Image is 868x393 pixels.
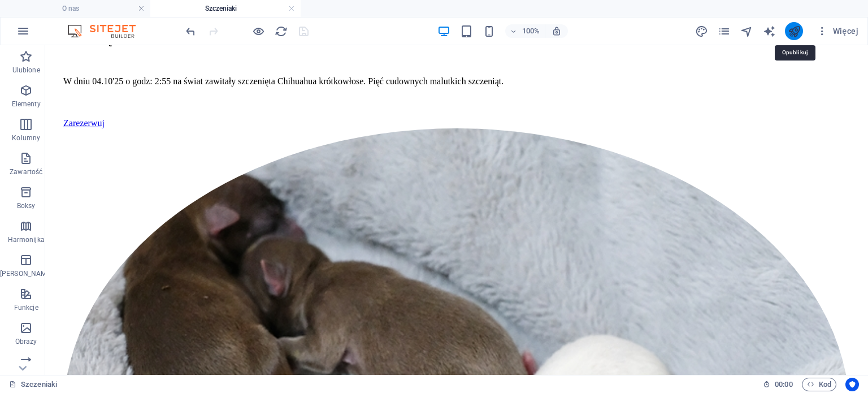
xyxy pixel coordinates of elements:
i: Przeładuj stronę [275,25,288,38]
span: Kod [807,378,831,391]
img: Editor Logo [65,24,150,38]
button: pages [717,24,731,38]
p: Obrazy [15,337,37,346]
h4: Szczeniaki [150,2,301,15]
a: Kliknij, aby anulować zaznaczenie. Kliknij dwukrotnie, aby otworzyć Strony [9,378,57,391]
button: Więcej [812,22,863,40]
i: AI Writer [763,25,776,38]
button: navigator [740,24,753,38]
button: Kliknij tutaj, aby wyjść z trybu podglądu i kontynuować edycję [251,24,265,38]
button: undo [184,24,197,38]
button: text_generator [762,24,776,38]
button: Usercentrics [845,378,859,391]
p: Elementy [12,100,41,109]
h6: 100% [522,24,540,38]
span: 00 00 [775,378,792,391]
button: publish [785,22,803,40]
button: 100% [505,24,545,38]
button: Kod [802,378,836,391]
i: Strony (Ctrl+Alt+S) [718,25,731,38]
p: Boksy [17,201,36,210]
p: Funkcje [14,303,38,312]
p: Zawartość [10,167,42,176]
p: Ulubione [12,66,40,75]
i: Cofnij: Zmień tekst (Ctrl+Z) [184,25,197,38]
button: reload [274,24,288,38]
p: Kolumny [12,133,40,142]
button: design [695,24,708,38]
i: Nawigator [740,25,753,38]
span: Więcej [817,25,858,37]
span: : [783,380,784,388]
h6: Czas sesji [763,378,793,391]
i: Po zmianie rozmiaru automatycznie dostosowuje poziom powiększenia do wybranego urządzenia. [552,26,562,36]
p: Harmonijka [8,235,45,244]
i: Projekt (Ctrl+Alt+Y) [695,25,708,38]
